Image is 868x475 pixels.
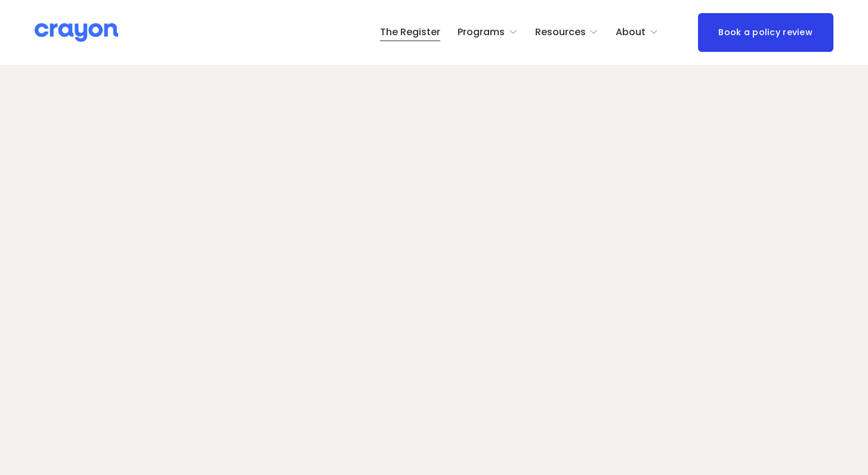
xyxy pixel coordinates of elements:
span: About [616,24,645,41]
a: folder dropdown [616,23,659,42]
img: Crayon [35,22,118,43]
span: Resources [535,24,586,41]
a: folder dropdown [535,23,599,42]
span: Programs [458,24,505,41]
a: folder dropdown [458,23,518,42]
a: The Register [380,23,440,42]
a: Book a policy review [698,13,833,52]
